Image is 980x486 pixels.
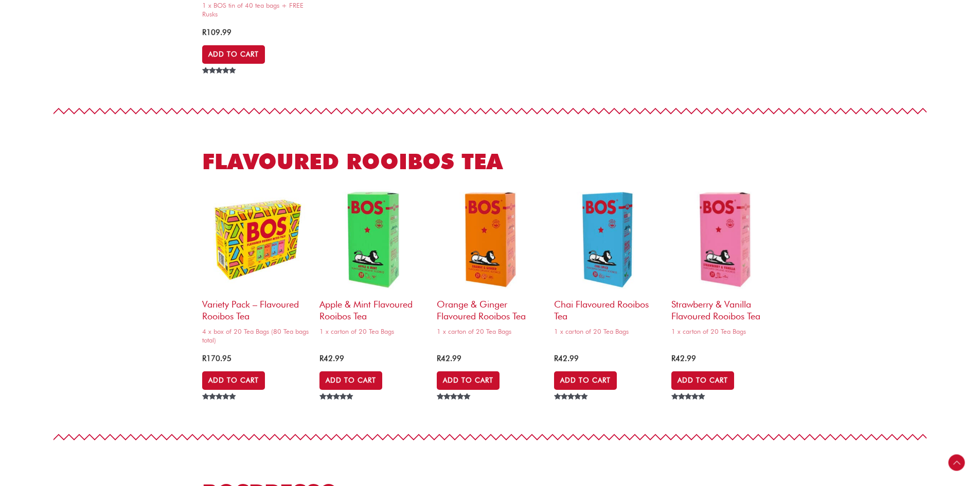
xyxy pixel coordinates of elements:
span: R [319,354,324,363]
bdi: 42.99 [319,354,344,363]
a: Chai Flavoured Rooibos Tea1 x carton of 20 Tea Bags [554,186,661,339]
span: Rated out of 5 [202,67,238,97]
bdi: 42.99 [554,354,579,363]
h2: Chai Flavoured Rooibos Tea [554,293,661,322]
a: Add to cart: “Strawberry & Vanilla Flavoured Rooibos Tea” [671,371,734,390]
a: Variety Pack – Flavoured Rooibos Tea4 x box of 20 Tea Bags (80 Tea bags total) [202,186,309,348]
a: Strawberry & Vanilla Flavoured Rooibos Tea1 x carton of 20 Tea Bags [671,186,778,339]
span: 1 x carton of 20 Tea Bags [671,327,778,336]
bdi: 109.99 [202,28,231,37]
h2: Orange & Ginger Flavoured Rooibos Tea [437,293,544,322]
span: Rated out of 5 [319,393,355,423]
span: R [671,354,675,363]
a: Add to cart: “Apple & Mint Flavoured Rooibos Tea” [319,371,382,390]
h2: Variety Pack – Flavoured Rooibos Tea [202,293,309,322]
span: 1 x BOS tin of 40 tea bags + FREE Rusks [202,1,309,19]
span: R [554,354,558,363]
a: Add to cart: “Chai Flavoured Rooibos Tea” [554,371,617,390]
h2: Strawberry & Vanilla Flavoured Rooibos Tea [671,293,778,322]
a: Orange & Ginger Flavoured Rooibos Tea1 x carton of 20 Tea Bags [437,186,544,339]
span: 1 x carton of 20 Tea Bags [554,327,661,336]
a: Add to cart: “Variety Pack - Flavoured Rooibos Tea” [202,371,265,390]
img: variety pack flavoured rooibos tea [202,186,309,293]
span: 4 x box of 20 Tea Bags (80 Tea bags total) [202,327,309,345]
a: Apple & Mint Flavoured Rooibos Tea1 x carton of 20 Tea Bags [319,186,426,339]
span: R [202,354,206,363]
span: R [202,28,206,37]
h2: Apple & Mint Flavoured Rooibos Tea [319,293,426,322]
span: Rated out of 5 [437,393,472,423]
img: orange & ginger flavoured rooibos tea [437,186,544,293]
img: strawberry & vanilla flavoured rooibos tea [671,186,778,293]
h2: FLAVOURED ROOIBOS TEA [202,148,778,176]
img: apple & mint flavoured rooibos tea [319,186,426,293]
span: Rated out of 5 [554,393,590,423]
span: Rated out of 5 [202,393,238,423]
a: Add to cart: “Orange & Ginger Flavoured Rooibos Tea” [437,371,500,390]
span: 1 x carton of 20 Tea Bags [437,327,544,336]
bdi: 42.99 [671,354,696,363]
a: Add to cart: “Organic Rooibos Tea Tin + FREE ButtaNutt Rusks” [202,45,265,64]
span: Rated out of 5 [671,393,706,423]
span: R [437,354,441,363]
bdi: 42.99 [437,354,461,363]
bdi: 170.95 [202,354,231,363]
img: chai flavoured rooibos tea [554,186,661,293]
span: 1 x carton of 20 Tea Bags [319,327,426,336]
